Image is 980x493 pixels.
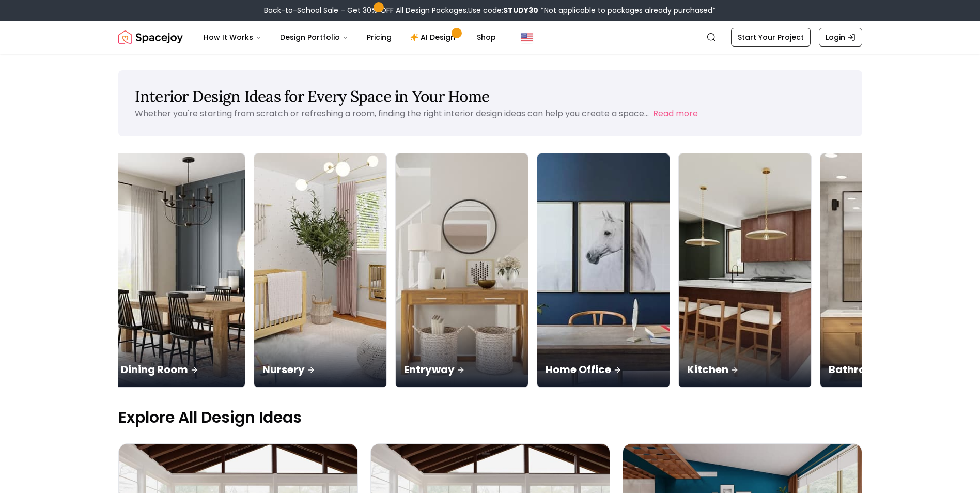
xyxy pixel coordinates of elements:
button: Read more [653,107,698,120]
a: Home OfficeHome Office [537,153,670,388]
h1: Interior Design Ideas for Every Space in Your Home [135,87,846,105]
img: Entryway [396,153,528,387]
a: Login [819,28,862,47]
p: Nursery [262,362,378,377]
a: Shop [469,27,504,48]
button: How It Works [195,27,270,48]
p: Explore All Design Ideas [118,408,862,427]
img: United States [521,31,533,43]
p: Home Office [546,362,661,377]
b: STUDY30 [503,5,538,16]
p: Entryway [404,362,520,377]
a: KitchenKitchen [678,153,812,388]
button: Design Portfolio [272,27,356,48]
nav: Main [195,27,504,48]
div: Back-to-School Sale – Get 30% OFF All Design Packages. [264,5,716,16]
img: Spacejoy Logo [118,27,183,48]
img: Dining Room [113,153,245,387]
a: Start Your Project [731,28,811,47]
a: EntrywayEntryway [395,153,528,388]
a: AI Design [402,27,466,48]
nav: Global [118,21,862,54]
img: Bathroom [820,153,953,387]
a: Pricing [359,27,400,48]
img: Kitchen [679,153,811,387]
img: Home Office [537,153,670,387]
a: Spacejoy [118,27,183,48]
span: *Not applicable to packages already purchased* [538,5,716,16]
p: Kitchen [687,362,803,377]
p: Bathroom [829,362,944,377]
a: BathroomBathroom [820,153,953,388]
p: Dining Room [121,362,237,377]
a: Dining RoomDining Room [112,153,245,388]
p: Whether you're starting from scratch or refreshing a room, finding the right interior design idea... [135,107,649,119]
a: NurseryNursery [254,153,387,388]
img: Nursery [254,153,386,387]
span: Use code: [468,5,538,16]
